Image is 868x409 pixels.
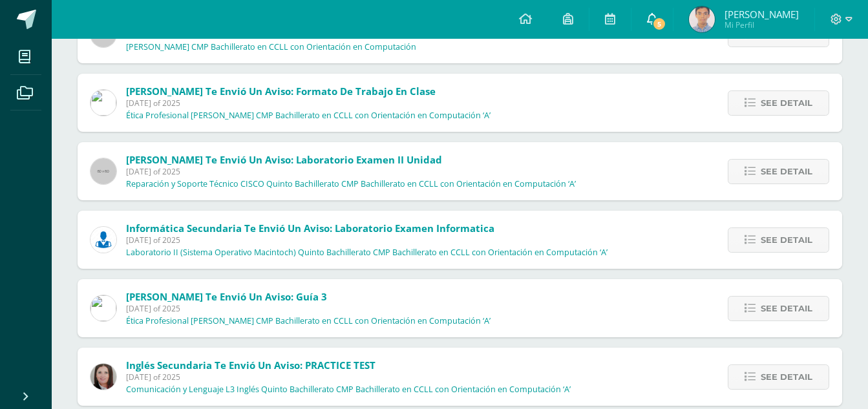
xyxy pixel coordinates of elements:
img: 6dfd641176813817be49ede9ad67d1c4.png [90,90,116,116]
span: [DATE] of 2025 [126,166,576,177]
p: Ética Profesional [PERSON_NAME] CMP Bachillerato en CCLL con Orientación en Computación ‘A’ [126,110,491,121]
img: 60x60 [90,158,116,184]
img: 6ed6846fa57649245178fca9fc9a58dd.png [90,227,116,253]
span: [PERSON_NAME] te envió un aviso: Guía 3 [126,290,327,303]
span: [PERSON_NAME] te envió un aviso: Formato de trabajo en clase [126,85,436,98]
p: Ética Profesional [PERSON_NAME] CMP Bachillerato en CCLL con Orientación en Computación ‘A’ [126,316,491,326]
span: [DATE] of 2025 [126,98,491,109]
span: See detail [761,91,812,115]
p: Reparación y Soporte Técnico CISCO Quinto Bachillerato CMP Bachillerato en CCLL con Orientación e... [126,179,576,189]
span: 5 [652,17,666,31]
span: [PERSON_NAME] te envió un aviso: Laboratorio Examen II Unidad [126,153,442,166]
p: [PERSON_NAME] CMP Bachillerato en CCLL con Orientación en Computación [126,42,416,52]
p: Laboratorio II (Sistema Operativo Macintoch) Quinto Bachillerato CMP Bachillerato en CCLL con Ori... [126,247,608,258]
span: See detail [761,160,812,184]
span: Inglés Secundaria te envió un aviso: PRACTICE TEST [126,359,376,372]
img: 1d09ea9908c0966139a5aa0278cb10d6.png [689,6,715,32]
img: 6dfd641176813817be49ede9ad67d1c4.png [90,295,116,321]
span: See detail [761,228,812,252]
span: [DATE] of 2025 [126,372,571,383]
p: Comunicación y Lenguaje L3 Inglés Quinto Bachillerato CMP Bachillerato en CCLL con Orientación en... [126,384,571,395]
span: [DATE] of 2025 [126,303,491,314]
img: 8af0450cf43d44e38c4a1497329761f3.png [90,364,116,390]
span: [PERSON_NAME] [725,8,799,21]
span: See detail [761,297,812,320]
span: Informática Secundaria te envió un aviso: Laboratorio Examen Informatica [126,222,494,235]
span: See detail [761,365,812,389]
span: Mi Perfil [725,19,799,30]
span: [DATE] of 2025 [126,235,608,246]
